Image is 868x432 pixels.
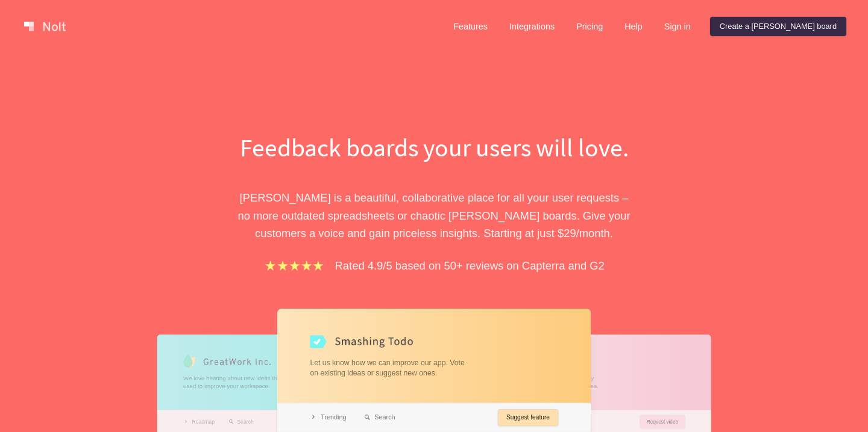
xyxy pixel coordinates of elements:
h1: Feedback boards your users will love. [226,130,642,165]
img: stars.b067e34983.png [263,259,325,273]
p: Rated 4.9/5 based on 50+ reviews on Capterra and G2 [335,257,605,274]
a: Pricing [567,17,612,36]
a: Create a [PERSON_NAME] board [710,17,846,36]
a: Help [615,17,652,36]
a: Features [444,17,497,36]
p: [PERSON_NAME] is a beautiful, collaborative place for all your user requests – no more outdated s... [226,189,642,242]
a: Sign in [655,17,700,36]
a: Integrations [500,17,564,36]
